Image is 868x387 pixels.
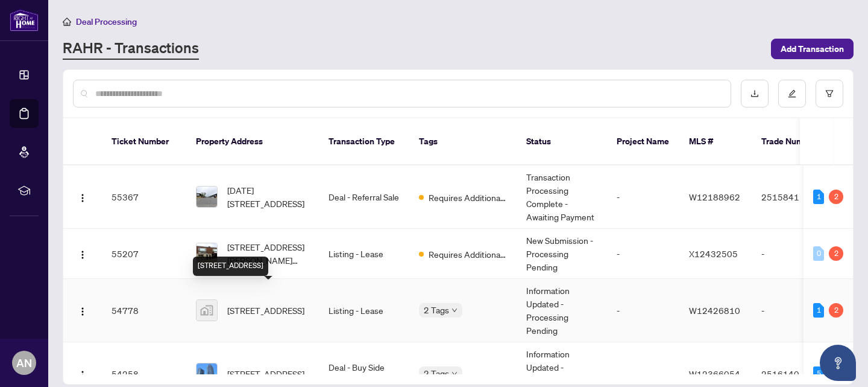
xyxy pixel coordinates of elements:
[63,18,71,26] span: home
[102,165,186,229] td: 55367
[16,354,32,371] span: AN
[788,89,796,98] span: edit
[689,368,740,379] span: W12366054
[319,229,409,279] td: Listing - Lease
[607,229,679,279] td: -
[424,366,449,380] span: 2 Tags
[73,244,92,263] button: Logo
[829,190,843,204] div: 2
[10,9,39,31] img: logo
[73,364,92,383] button: Logo
[607,165,679,229] td: -
[813,190,824,204] div: 1
[517,229,607,279] td: New Submission - Processing Pending
[193,257,268,276] div: [STREET_ADDRESS]
[689,305,740,316] span: W12426810
[429,191,507,204] span: Requires Additional Docs
[409,118,517,165] th: Tags
[752,279,836,342] td: -
[186,118,319,165] th: Property Address
[689,248,738,259] span: X12432505
[752,165,836,229] td: 2515841
[429,248,507,261] span: Requires Additional Docs
[750,89,759,98] span: download
[607,118,679,165] th: Project Name
[517,118,607,165] th: Status
[778,80,806,107] button: edit
[829,303,843,318] div: 2
[781,39,844,59] span: Add Transaction
[78,307,87,316] img: Logo
[319,118,409,165] th: Transaction Type
[607,279,679,342] td: -
[451,307,458,313] span: down
[102,118,186,165] th: Ticket Number
[73,301,92,320] button: Logo
[63,38,199,60] a: RAHR - Transactions
[78,193,87,203] img: Logo
[227,240,309,267] span: [STREET_ADDRESS][PERSON_NAME][PERSON_NAME]
[771,39,854,59] button: Add Transaction
[752,118,836,165] th: Trade Number
[76,16,137,27] span: Deal Processing
[816,80,843,107] button: filter
[752,229,836,279] td: -
[78,250,87,260] img: Logo
[679,118,752,165] th: MLS #
[741,80,769,107] button: download
[517,279,607,342] td: Information Updated - Processing Pending
[227,367,304,380] span: [STREET_ADDRESS]
[197,187,217,207] img: thumbnail-img
[813,246,824,261] div: 0
[517,165,607,229] td: Transaction Processing Complete - Awaiting Payment
[227,184,309,210] span: [DATE][STREET_ADDRESS]
[689,191,740,202] span: W12188962
[78,370,87,380] img: Logo
[102,229,186,279] td: 55207
[424,303,449,317] span: 2 Tags
[73,187,92,206] button: Logo
[451,371,458,377] span: down
[102,279,186,342] td: 54778
[813,303,824,318] div: 1
[829,246,843,261] div: 2
[319,279,409,342] td: Listing - Lease
[197,363,217,384] img: thumbnail-img
[825,89,834,98] span: filter
[820,345,856,381] button: Open asap
[197,300,217,321] img: thumbnail-img
[813,366,824,381] div: 5
[319,165,409,229] td: Deal - Referral Sale
[227,304,304,317] span: [STREET_ADDRESS]
[197,243,217,264] img: thumbnail-img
